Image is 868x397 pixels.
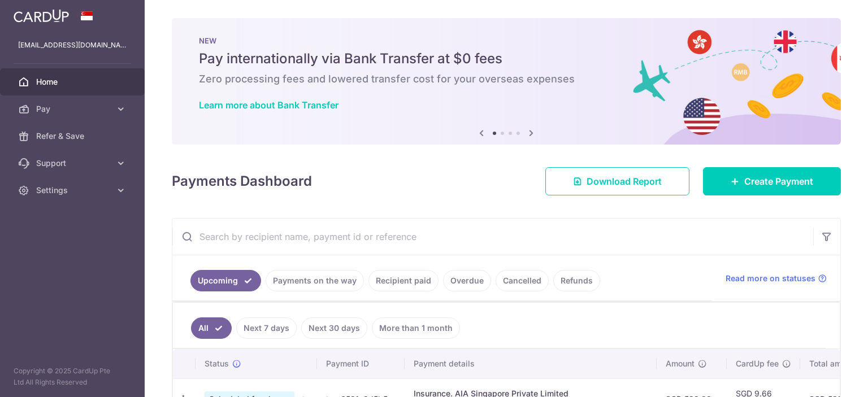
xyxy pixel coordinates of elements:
[443,270,491,291] a: Overdue
[172,219,813,255] input: Search by recipient name, payment id or reference
[18,40,127,51] p: [EMAIL_ADDRESS][DOMAIN_NAME]
[587,174,662,188] span: Download Report
[172,171,312,191] h4: Payments Dashboard
[191,317,232,339] a: All
[36,76,111,88] span: Home
[726,273,827,284] a: Read more on statuses
[405,349,657,378] th: Payment details
[199,36,814,45] p: NEW
[372,317,460,339] a: More than 1 month
[368,270,439,291] a: Recipient paid
[172,18,841,145] img: Bank transfer banner
[236,317,297,339] a: Next 7 days
[36,130,111,142] span: Refer & Save
[199,72,814,86] h6: Zero processing fees and lowered transfer cost for your overseas expenses
[809,358,847,369] span: Total amt.
[545,167,689,195] a: Download Report
[36,103,111,115] span: Pay
[703,167,841,195] a: Create Payment
[666,358,695,369] span: Amount
[14,9,69,23] img: CardUp
[553,270,600,291] a: Refunds
[301,317,367,339] a: Next 30 days
[317,349,405,378] th: Payment ID
[36,185,111,196] span: Settings
[199,99,338,111] a: Learn more about Bank Transfer
[736,358,779,369] span: CardUp fee
[36,158,111,169] span: Support
[190,270,261,291] a: Upcoming
[205,358,229,369] span: Status
[496,270,549,291] a: Cancelled
[266,270,364,291] a: Payments on the way
[744,174,813,188] span: Create Payment
[726,273,815,284] span: Read more on statuses
[199,50,814,68] h5: Pay internationally via Bank Transfer at $0 fees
